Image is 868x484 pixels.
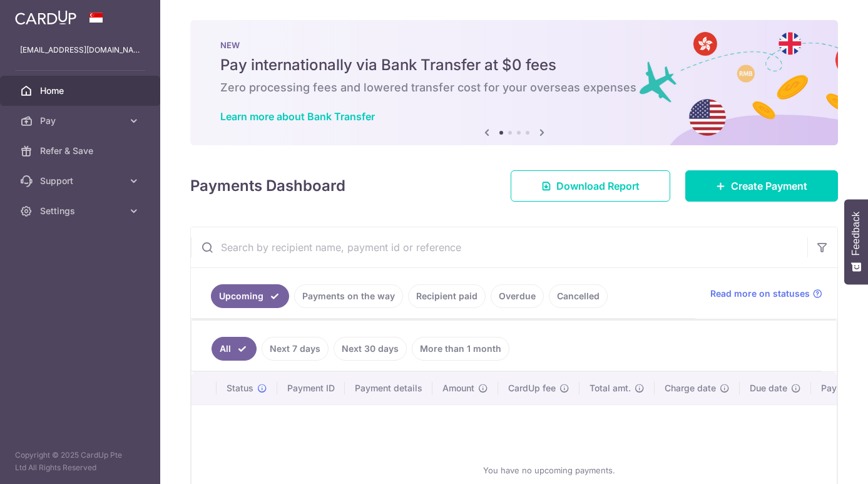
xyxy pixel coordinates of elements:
a: Create Payment [685,170,838,202]
p: [EMAIL_ADDRESS][DOMAIN_NAME] [20,44,140,56]
a: Cancelled [549,284,608,308]
span: Download Report [556,178,640,193]
span: Pay [40,115,123,127]
button: Feedback - Show survey [844,199,868,284]
span: Due date [750,382,787,394]
h4: Payments Dashboard [190,175,345,197]
span: Settings [40,205,123,217]
span: Read more on statuses [710,287,810,300]
span: Total amt. [590,382,631,394]
p: NEW [220,40,808,50]
span: CardUp fee [508,382,556,394]
span: Refer & Save [40,145,123,157]
a: Upcoming [211,284,289,308]
a: Next 7 days [262,337,329,361]
th: Payment details [345,372,432,404]
a: Learn more about Bank Transfer [220,110,375,123]
span: Home [40,85,123,97]
input: Search by recipient name, payment id or reference [191,227,807,267]
a: Overdue [491,284,544,308]
th: Payment ID [277,372,345,404]
span: Amount [442,382,474,394]
span: Status [227,382,253,394]
a: Recipient paid [408,284,486,308]
img: CardUp [15,10,76,25]
img: Bank transfer banner [190,20,838,145]
span: Feedback [850,212,862,255]
a: Read more on statuses [710,287,822,300]
span: Charge date [665,382,716,394]
span: Support [40,175,123,187]
a: Next 30 days [334,337,407,361]
h6: Zero processing fees and lowered transfer cost for your overseas expenses [220,80,808,95]
a: Payments on the way [294,284,403,308]
a: Download Report [511,170,670,202]
span: Create Payment [731,178,807,193]
h5: Pay internationally via Bank Transfer at $0 fees [220,55,808,75]
a: More than 1 month [412,337,509,361]
a: All [212,337,257,361]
